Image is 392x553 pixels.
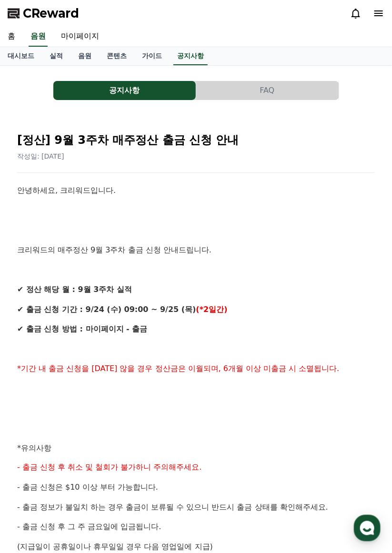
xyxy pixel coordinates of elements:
a: 홈 [3,302,63,326]
span: 대화 [87,317,99,324]
a: CReward [8,6,79,21]
h2: [정산] 9월 3주차 매주정산 출금 신청 안내 [17,132,375,148]
span: - 출금 신청 후 그 주 금요일에 입금됩니다. [17,523,161,532]
a: 공지사항 [53,81,196,100]
span: - 출금 신청 후 취소 및 철회가 불가하니 주의해주세요. [17,463,202,472]
span: 설정 [147,316,159,324]
strong: ✔ 정산 해당 월 : 9월 3주차 실적 [17,285,132,294]
a: 실적 [42,47,70,65]
span: 홈 [30,316,36,324]
strong: ✔ 출금 신청 기간 : 9/24 (수) 09:00 ~ 9/25 (목) [17,305,196,314]
p: 안녕하세요, 크리워드입니다. [17,184,375,197]
a: 마이페이지 [53,27,107,47]
span: CReward [23,6,79,21]
a: 음원 [29,27,48,47]
a: 음원 [70,47,99,65]
strong: ✔ 출금 신청 방법 : 마이페이지 - 출금 [17,324,147,333]
button: FAQ [196,81,339,100]
span: *유의사항 [17,443,51,452]
span: (지급일이 공휴일이나 휴무일일 경우 다음 영업일에 지급) [17,543,213,552]
p: 크리워드의 매주정산 9월 3주차 출금 신청 안내드립니다. [17,244,375,256]
strong: (*2일간) [196,305,228,314]
a: 설정 [123,302,183,326]
a: 가이드 [134,47,170,65]
a: 콘텐츠 [99,47,134,65]
span: - 출금 신청은 $10 이상 부터 가능합니다. [17,483,158,492]
a: 공지사항 [173,47,208,65]
span: *기간 내 출금 신청을 [DATE] 않을 경우 정산금은 이월되며, 6개월 이상 미출금 시 소멸됩니다. [17,364,340,373]
span: 작성일: [DATE] [17,152,64,160]
button: 공지사항 [53,81,196,100]
span: - 출금 정보가 불일치 하는 경우 출금이 보류될 수 있으니 반드시 출금 상태를 확인해주세요. [17,503,328,512]
a: 대화 [63,302,123,326]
